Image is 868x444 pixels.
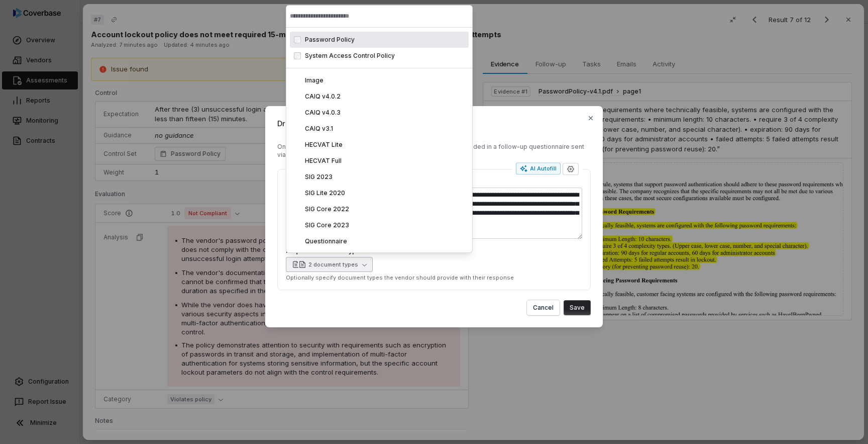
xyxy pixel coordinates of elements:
span: System Access Control Policy [305,52,395,60]
span: Image [305,76,323,84]
span: Draft Follow-Up [277,118,591,129]
span: SIG Core 2022 [305,205,349,213]
span: HECVAT Full [305,157,342,165]
span: Password Policy [305,36,355,44]
p: Optionally specify document types the vendor should provide with their response [286,274,582,282]
div: Once saved, this follow-up item will have status until it is included in a follow-up questionnair... [277,143,591,159]
span: CAIQ v4.0.2 [305,93,341,101]
div: AI Autofill [520,164,557,172]
span: CAIQ v4.0.3 [305,109,341,117]
button: AI Autofill [516,162,561,174]
div: 2 document types [308,261,358,269]
span: SIG 2023 [305,173,333,181]
span: SIG Lite 2020 [305,189,345,197]
button: Cancel [527,300,560,315]
span: HECVAT Lite [305,141,343,149]
span: CAIQ v3.1 [305,125,333,133]
span: Questionnaire [305,237,347,245]
span: SIG Core 2023 [305,221,349,229]
button: Save [564,300,591,315]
